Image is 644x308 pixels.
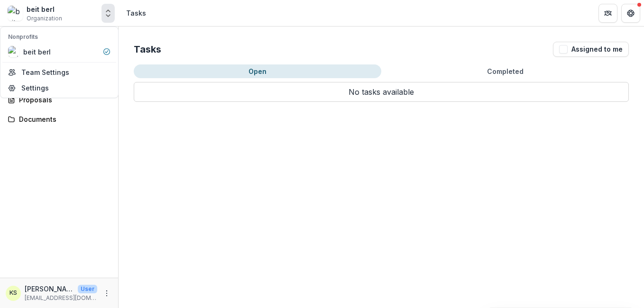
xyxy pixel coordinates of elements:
button: More [101,288,112,299]
a: Documents [4,111,114,127]
h2: Tasks [134,44,161,55]
button: Assigned to me [553,42,629,57]
div: keren bittan shemesh [9,290,17,296]
div: Proposals [19,95,107,105]
nav: breadcrumb [122,6,150,20]
div: Documents [19,114,107,124]
div: Tasks [126,8,146,18]
button: Partners [598,4,617,23]
a: Proposals [4,92,114,108]
span: Organization [27,14,62,23]
p: User [78,285,97,293]
button: Open entity switcher [101,4,115,23]
p: No tasks available [134,82,629,102]
img: beit berl [8,6,23,21]
p: [PERSON_NAME] [PERSON_NAME] [25,284,74,294]
div: beit berl [27,4,62,14]
button: Completed [381,64,629,78]
button: Open [134,64,381,78]
p: [EMAIL_ADDRESS][DOMAIN_NAME] [25,294,97,302]
button: Get Help [621,4,640,23]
